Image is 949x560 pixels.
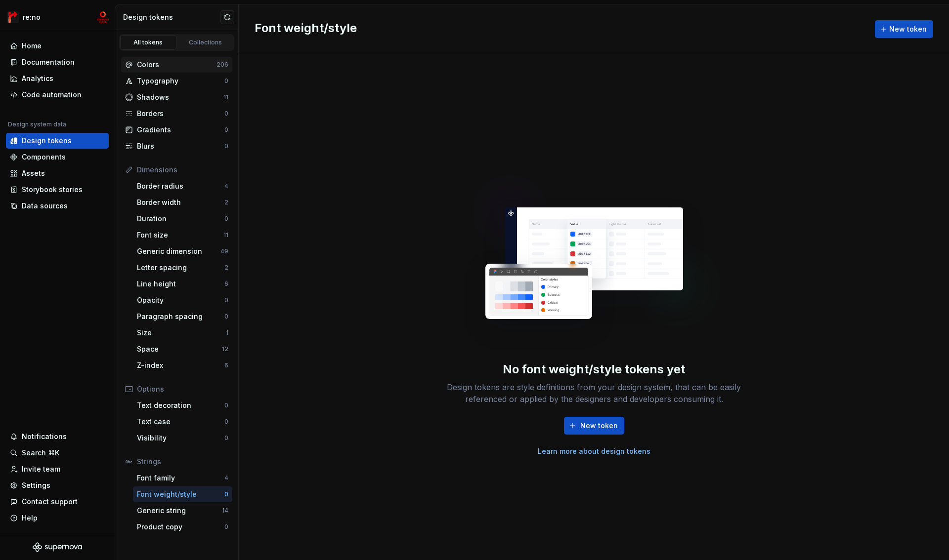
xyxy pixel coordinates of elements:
a: Duration0 [133,211,232,227]
div: Shadows [137,92,223,102]
button: Contact support [6,494,109,510]
div: Strings [137,457,228,467]
div: Typography [137,76,224,86]
div: Design tokens are style definitions from your design system, that can be easily referenced or app... [436,381,752,405]
div: Settings [22,480,50,490]
div: Text decoration [137,400,224,410]
div: 2 [224,199,228,206]
a: Font weight/style0 [133,486,232,502]
div: Opacity [137,295,224,305]
div: Paragraph spacing [137,312,224,321]
a: Generic dimension49 [133,243,232,259]
a: Font size11 [133,227,232,243]
div: Blurs [137,141,224,151]
a: Colors206 [121,57,232,73]
div: Components [22,152,66,162]
a: Text decoration0 [133,398,232,413]
div: Documentation [22,57,75,67]
button: Help [6,510,109,526]
div: 0 [224,313,228,320]
div: Generic string [137,506,222,516]
div: Z-index [137,360,224,370]
div: Generic dimension [137,246,220,256]
a: Border width2 [133,195,232,210]
div: 11 [223,231,228,239]
a: Visibility0 [133,430,232,446]
div: 0 [224,523,228,531]
div: Gradients [137,125,224,135]
button: Notifications [6,429,109,444]
a: Space12 [133,341,232,357]
button: New token [564,417,624,435]
div: Border radius [137,181,224,191]
a: Line height6 [133,276,232,292]
div: Storybook stories [22,185,83,195]
div: Text case [137,417,224,427]
div: 0 [224,126,228,134]
a: Letter spacing2 [133,260,232,276]
div: Collections [181,39,230,46]
div: Search ⌘K [22,448,59,458]
a: Analytics [6,71,109,86]
div: Contact support [22,497,78,507]
div: 0 [224,401,228,409]
div: Space [137,344,222,354]
div: Assets [22,168,45,178]
a: Paragraph spacing0 [133,309,232,324]
div: Help [22,513,38,523]
div: 206 [216,61,228,69]
div: Letter spacing [137,263,224,273]
button: re:nomc-develop [2,6,113,28]
div: Duration [137,214,224,224]
div: Invite team [22,464,60,474]
div: re:no [23,12,41,22]
a: Components [6,149,109,165]
div: Size [137,328,226,338]
a: Font family4 [133,470,232,486]
div: Colors [137,60,216,70]
div: Design tokens [123,12,220,22]
div: Font size [137,230,223,240]
div: Border width [137,198,224,207]
a: Text case0 [133,414,232,430]
div: 0 [224,490,228,498]
div: Visibility [137,433,224,443]
div: 1 [226,329,228,337]
div: 0 [224,418,228,426]
a: Gradients0 [121,122,232,138]
div: 14 [222,507,228,515]
span: New token [889,24,927,34]
div: 0 [224,110,228,118]
div: Font family [137,473,224,483]
svg: Supernova Logo [33,542,82,552]
div: Design system data [8,120,66,128]
div: 0 [224,434,228,442]
a: Z-index6 [133,358,232,373]
div: Options [137,384,228,394]
div: 12 [222,345,228,353]
div: Analytics [22,74,53,83]
a: Invite team [6,461,109,477]
a: Settings [6,478,109,493]
div: All tokens [124,39,173,46]
div: Dimensions [137,165,228,175]
a: Data sources [6,198,109,214]
button: New token [875,20,933,38]
div: Font weight/style [137,489,224,499]
a: Learn more about design tokens [538,446,650,456]
a: Home [6,38,109,54]
a: Generic string14 [133,503,232,519]
h2: Font weight/style [255,20,357,38]
a: Product copy0 [133,519,232,535]
a: Design tokens [6,133,109,149]
div: Notifications [22,432,67,441]
a: Shadows11 [121,89,232,105]
div: 49 [220,247,228,255]
a: Border radius4 [133,178,232,194]
div: 0 [224,142,228,150]
a: Storybook stories [6,182,109,198]
div: 6 [224,361,228,369]
div: No font weight/style tokens yet [503,361,685,377]
a: Opacity0 [133,292,232,308]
